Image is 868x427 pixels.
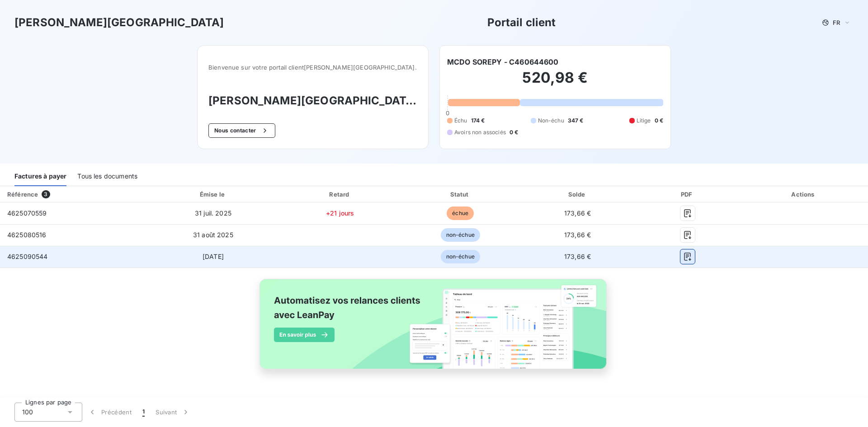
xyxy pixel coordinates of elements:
[193,231,233,239] span: 31 août 2025
[82,403,137,422] button: Précédent
[471,117,485,125] span: 174 €
[564,231,591,239] span: 173,66 €
[251,273,617,385] img: banner
[22,408,33,417] span: 100
[655,117,663,125] span: 0 €
[454,128,506,136] span: Avoirs non associés
[637,117,651,125] span: Litige
[42,190,50,198] span: 3
[403,190,518,199] div: Statut
[522,190,634,199] div: Solde
[7,191,38,198] div: Référence
[203,253,224,260] span: [DATE]
[14,14,224,31] h3: [PERSON_NAME][GEOGRAPHIC_DATA]
[741,190,866,199] div: Actions
[637,190,738,199] div: PDF
[538,117,564,125] span: Non-échu
[142,408,145,417] span: 1
[447,69,663,96] h2: 520,98 €
[447,56,559,67] h6: MCDO SOREPY - C460644600
[7,253,48,260] span: 4625090544
[487,14,556,31] h3: Portail client
[441,250,480,263] span: non-échue
[447,206,474,220] span: échue
[564,209,591,217] span: 173,66 €
[149,190,278,199] div: Émise le
[14,167,66,186] div: Factures à payer
[150,403,196,422] button: Suivant
[833,19,840,26] span: FR
[564,253,591,260] span: 173,66 €
[208,93,417,109] h3: [PERSON_NAME][GEOGRAPHIC_DATA]
[454,117,467,125] span: Échu
[568,117,584,125] span: 347 €
[509,128,518,136] span: 0 €
[441,228,480,242] span: non-échue
[7,209,47,217] span: 4625070559
[195,209,231,217] span: 31 juil. 2025
[281,190,399,199] div: Retard
[137,403,150,422] button: 1
[77,167,137,186] div: Tous les documents
[7,231,47,239] span: 4625080516
[446,109,449,117] span: 0
[208,64,417,71] span: Bienvenue sur votre portail client [PERSON_NAME][GEOGRAPHIC_DATA] .
[326,209,354,217] span: +21 jours
[208,123,275,138] button: Nous contacter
